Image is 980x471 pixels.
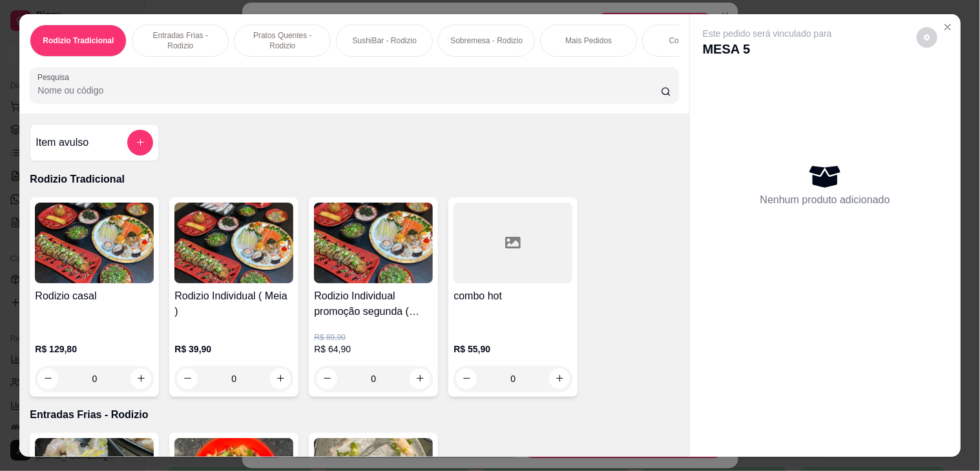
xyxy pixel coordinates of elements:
[353,35,417,46] p: SushiBar - Rodizio
[703,40,832,58] p: MESA 5
[456,368,477,389] button: decrease-product-quantity
[177,368,198,389] button: decrease-product-quantity
[36,135,89,150] h4: Item avulso
[669,35,713,46] p: Combinados
[35,288,154,304] h4: Rodizio casal
[703,27,832,40] p: Este pedido será vinculado para
[270,368,291,389] button: increase-product-quantity
[760,192,890,208] p: Nenhum produto adicionado
[454,288,572,304] h4: combo hot
[314,332,433,343] p: R$ 89,90
[174,343,293,356] p: R$ 39,90
[143,30,218,51] p: Entradas Frias - Rodizio
[127,130,153,155] button: add-separate-item
[245,30,320,51] p: Pratos Quentes - Rodizio
[565,35,612,46] p: Mais Pedidos
[35,203,154,283] img: product-image
[30,407,679,423] p: Entradas Frias - Rodizio
[130,368,151,389] button: increase-product-quantity
[37,368,58,389] button: decrease-product-quantity
[314,288,433,319] h4: Rodizio Individual promoção segunda ( Inteiro )
[549,368,570,389] button: increase-product-quantity
[35,343,154,356] p: R$ 129,80
[450,35,523,46] p: Sobremesa - Rodizio
[917,27,937,48] button: decrease-product-quantity
[43,35,114,46] p: Rodizio Tradicional
[314,203,433,283] img: product-image
[30,172,679,187] p: Rodizio Tradicional
[37,84,661,97] input: Pesquisa
[174,203,293,283] img: product-image
[314,343,433,356] p: R$ 64,90
[174,288,293,319] h4: Rodizio Individual ( Meia )
[937,17,958,37] button: Close
[454,343,572,356] p: R$ 55,90
[37,72,74,83] label: Pesquisa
